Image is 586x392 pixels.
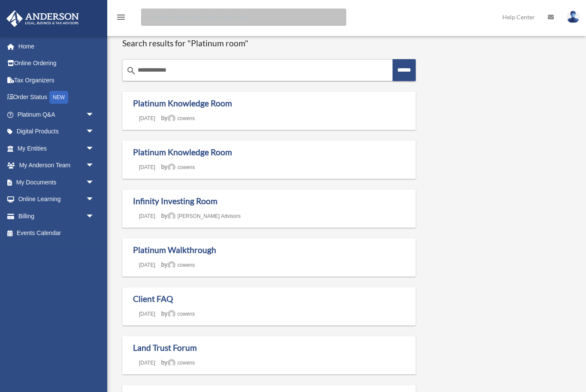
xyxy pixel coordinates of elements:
span: arrow_drop_down [86,174,103,191]
a: [DATE] [133,262,161,268]
a: Infinity Investing Room [133,196,217,206]
a: [DATE] [133,164,161,170]
a: cowens [168,262,195,268]
a: Events Calendar [6,225,107,242]
a: cowens [168,360,195,366]
a: Platinum Knowledge Room [133,98,232,108]
a: Order StatusNEW [6,89,107,106]
a: [PERSON_NAME] Advisors [168,213,241,219]
a: Online Learningarrow_drop_down [6,191,107,208]
span: arrow_drop_down [86,208,103,225]
a: Platinum Walkthrough [133,245,216,255]
span: arrow_drop_down [86,106,103,124]
span: by [161,115,195,121]
a: menu [116,15,126,22]
span: arrow_drop_down [86,140,103,157]
a: Billingarrow_drop_down [6,208,107,225]
a: My Documentsarrow_drop_down [6,174,107,191]
img: User Pic [567,11,580,23]
img: Anderson Advisors Platinum Portal [4,10,82,27]
a: cowens [168,311,195,317]
a: Client FAQ [133,294,173,304]
a: Online Ordering [6,55,107,72]
a: cowens [168,115,195,121]
a: [DATE] [133,213,161,219]
i: search [126,66,136,76]
i: menu [116,12,126,22]
a: cowens [168,164,195,170]
a: My Entitiesarrow_drop_down [6,140,107,157]
i: search [143,12,153,21]
a: My Anderson Teamarrow_drop_down [6,157,107,174]
a: [DATE] [133,311,161,317]
span: by [161,310,195,317]
span: by [161,359,195,366]
span: arrow_drop_down [86,191,103,208]
a: Tax Organizers [6,72,107,89]
div: NEW [49,91,68,104]
a: [DATE] [133,115,161,121]
span: by [161,212,241,219]
a: Platinum Q&Aarrow_drop_down [6,106,107,123]
span: arrow_drop_down [86,123,103,141]
span: arrow_drop_down [86,157,103,175]
a: [DATE] [133,360,161,366]
a: Home [6,38,103,55]
h1: Search results for "Platinum room" [122,38,416,49]
a: Digital Productsarrow_drop_down [6,123,107,140]
span: by [161,261,195,268]
a: Platinum Knowledge Room [133,147,232,157]
a: Land Trust Forum [133,343,197,353]
span: by [161,163,195,170]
